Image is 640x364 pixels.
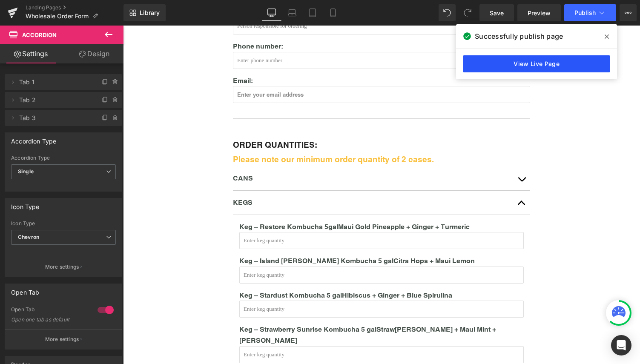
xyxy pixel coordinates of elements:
[19,74,91,90] span: Tab 1
[110,60,407,77] input: Enter your email address
[475,31,563,41] span: Successfully publish page
[110,26,407,43] input: Enter phone number
[5,257,122,277] button: More settings
[116,241,401,258] input: Enter keg quantity
[528,9,551,17] span: Preview
[270,231,352,239] span: Citra Hops + Maui Lemon
[116,230,401,241] p: Keg – Island [PERSON_NAME] Kombucha 5 gal
[116,298,401,320] p: Keg – Strawberry Sunrise Kombucha 5 gal
[323,4,343,21] a: Mobile
[19,110,91,126] span: Tab 3
[253,300,272,308] span: Straw
[116,321,401,338] input: Enter keg quantity
[63,44,125,63] a: Design
[574,9,596,16] span: Publish
[123,4,166,21] a: New Library
[611,335,631,355] div: Open Intercom Messenger
[282,4,302,21] a: Laptop
[11,155,116,161] div: Accordion Type
[18,234,39,240] b: Chevron
[11,198,40,210] div: Icon Type
[11,306,89,315] div: Open Tab
[116,344,401,355] p: Keg – SuperNova Kombucha 5 gal
[490,9,504,17] span: Save
[110,15,407,26] p: Phone number:
[116,275,401,292] input: Enter keg quantity
[5,329,122,349] button: More settings
[11,133,57,145] div: Accordion Type
[116,300,373,319] span: [PERSON_NAME] + Maui Mint + [PERSON_NAME]
[110,172,390,183] p: KEGS
[439,4,456,21] button: Undo
[620,4,637,21] button: More
[45,263,79,271] p: More settings
[19,92,91,108] span: Tab 2
[26,13,89,20] span: Wholesale Order Form
[116,196,401,207] p: Keg – Restore Kombucha 5gal
[11,317,88,323] div: Open one tab as default
[116,206,401,224] input: Enter keg quantity
[116,264,401,275] p: Keg – Stardust Kombucha 5 gal
[11,221,116,226] div: Icon Type
[26,4,123,11] a: Landing Pages
[219,266,329,274] span: Hibiscus + Ginger + Blue Spirulina
[140,9,160,17] span: Library
[463,55,610,72] a: View Live Page
[110,129,311,138] font: Please note our minimum order quantity of 2 cases.
[459,4,476,21] button: Redo
[22,32,57,38] span: Accordion
[215,197,347,205] span: Maui Gold Pineapple + Ginger + Turmeric
[228,345,314,353] b: Blueberry + Starfruit + Mint
[564,4,616,21] button: Publish
[110,50,407,61] p: Email:
[302,4,323,21] a: Tablet
[110,115,194,124] strong: ORDER QUANTITIES:
[18,168,34,175] b: Single
[517,4,561,21] a: Preview
[110,147,390,158] p: CANS
[45,335,79,343] p: More settings
[261,4,282,21] a: Desktop
[11,284,39,296] div: Open Tab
